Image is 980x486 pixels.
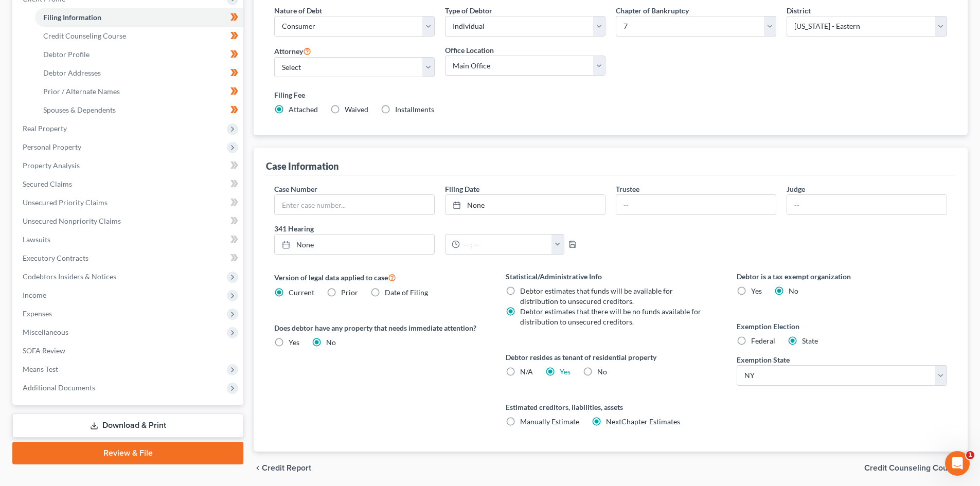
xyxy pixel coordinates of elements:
span: Secured Claims [23,179,72,188]
label: Debtor resides as tenant of residential property [506,352,716,363]
span: No [789,286,798,295]
a: Executory Contracts [14,249,243,267]
span: Property Analysis [23,161,80,170]
input: -- [787,195,947,214]
span: Credit Counseling Course [43,31,126,40]
span: Credit Counseling Course [864,464,959,472]
a: Unsecured Priority Claims [14,193,243,212]
a: Download & Print [12,413,243,438]
button: Credit Counseling Course chevron_right [864,464,968,472]
a: Spouses & Dependents [35,101,243,119]
a: None [446,195,605,214]
span: Manually Estimate [520,417,579,426]
input: -- [616,195,776,214]
span: Additional Documents [23,383,95,392]
a: Credit Counseling Course [35,27,243,45]
span: Prior [341,288,358,297]
label: District [787,5,811,16]
span: Prior / Alternate Names [43,87,120,96]
a: Review & File [12,442,243,464]
label: Nature of Debt [274,5,322,16]
span: Debtor Addresses [43,68,101,77]
label: Chapter of Bankruptcy [616,5,689,16]
span: Debtor estimates that there will be no funds available for distribution to unsecured creditors. [520,307,701,326]
label: Judge [787,184,805,194]
span: Yes [289,338,299,347]
span: Executory Contracts [23,254,88,262]
label: Trustee [616,184,639,194]
span: Yes [751,286,762,295]
i: chevron_left [254,464,262,472]
label: Type of Debtor [445,5,492,16]
span: N/A [520,367,533,376]
span: Real Property [23,124,67,133]
span: 1 [966,451,974,459]
iframe: Intercom live chat [945,451,970,476]
label: Filing Fee [274,89,947,100]
label: Version of legal data applied to case [274,271,485,283]
span: State [802,336,818,345]
label: Office Location [445,45,494,56]
span: No [597,367,607,376]
label: 341 Hearing [269,223,611,234]
span: Personal Property [23,142,81,151]
a: Property Analysis [14,156,243,175]
label: Exemption State [737,354,790,365]
a: Filing Information [35,8,243,27]
label: Estimated creditors, liabilities, assets [506,402,716,412]
a: Lawsuits [14,230,243,249]
label: Debtor is a tax exempt organization [737,271,947,282]
span: NextChapter Estimates [606,417,680,426]
a: Debtor Addresses [35,64,243,82]
a: SOFA Review [14,341,243,360]
span: Income [23,291,46,299]
span: Means Test [23,365,58,373]
a: Prior / Alternate Names [35,82,243,101]
label: Statistical/Administrative Info [506,271,716,282]
span: Unsecured Nonpriority Claims [23,217,121,225]
span: Debtor estimates that funds will be available for distribution to unsecured creditors. [520,286,673,305]
span: Debtor Profile [43,50,90,59]
span: Expenses [23,309,52,318]
label: Exemption Election [737,321,947,332]
input: -- : -- [460,235,552,254]
span: Credit Report [262,464,311,472]
span: No [326,338,336,347]
span: Date of Filing [385,288,428,297]
span: Lawsuits [23,235,50,244]
a: None [275,235,434,254]
input: Enter case number... [275,195,434,214]
a: Debtor Profile [35,45,243,64]
span: Waived [345,105,368,114]
a: Yes [560,367,571,376]
span: Current [289,288,314,297]
div: Case Information [266,160,338,172]
span: Attached [289,105,318,114]
span: Codebtors Insiders & Notices [23,272,116,281]
span: SOFA Review [23,346,65,355]
label: Filing Date [445,184,479,194]
a: Unsecured Nonpriority Claims [14,212,243,230]
span: Installments [395,105,434,114]
span: Federal [751,336,775,345]
a: Secured Claims [14,175,243,193]
label: Case Number [274,184,317,194]
span: Spouses & Dependents [43,105,116,114]
span: Unsecured Priority Claims [23,198,108,207]
label: Does debtor have any property that needs immediate attention? [274,322,485,333]
span: Miscellaneous [23,328,68,336]
label: Attorney [274,45,311,57]
span: Filing Information [43,13,101,22]
button: chevron_left Credit Report [254,464,311,472]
